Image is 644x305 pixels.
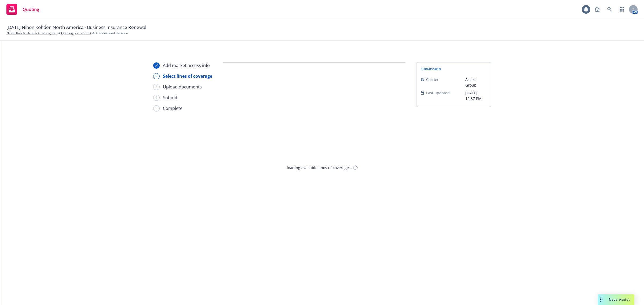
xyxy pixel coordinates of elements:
span: submission [421,67,441,71]
button: Nova Assist [598,294,634,305]
span: [DATE] Nihon Kohden North America - Business Insurance Renewal [6,24,146,31]
a: Quoting plan submit [61,31,91,36]
a: Report a Bug [592,4,603,15]
div: Select lines of coverage [163,73,212,79]
div: 5 [153,105,160,111]
div: Add market access info [163,62,210,69]
div: 3 [153,84,160,90]
a: Switch app [617,4,627,15]
a: Nihon Kohden North America, Inc. [6,31,57,36]
span: Last updated [426,90,450,96]
div: Drag to move [598,294,605,305]
span: Ascot Group [465,77,487,88]
div: Submit [163,94,177,101]
a: Quoting [4,2,41,17]
div: 2 [153,73,160,79]
span: Carrier [426,77,439,82]
div: Complete [163,105,182,111]
span: Add declined decision [96,31,128,36]
span: [DATE] 12:37 PM [465,90,487,101]
div: loading available lines of coverage... [287,165,352,170]
a: Search [604,4,615,15]
div: 4 [153,95,160,101]
span: Nova Assist [609,297,630,302]
span: Quoting [23,7,39,12]
div: Upload documents [163,84,202,90]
